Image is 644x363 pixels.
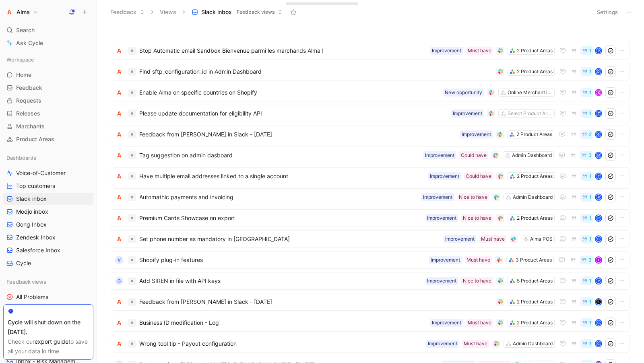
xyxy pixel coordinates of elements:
span: Find sftp_configuration_id in Admin Dashboard [139,67,493,76]
div: Improvement [427,277,456,285]
div: Improvement [445,235,475,243]
span: Product Areas [16,135,54,143]
span: 1 [589,69,592,74]
img: logo [115,235,123,243]
span: 1 [589,174,592,179]
img: logo [115,68,123,76]
span: 1 [589,320,592,325]
button: 1 [580,109,593,118]
span: Have multiple email addresses linked to a single account [139,171,425,181]
span: Workspace [6,56,34,64]
div: T [596,173,601,179]
div: D [596,236,601,242]
div: R [596,194,601,200]
div: Improvement [430,172,459,180]
a: Requests [3,95,93,107]
span: 1 [589,237,592,241]
div: New opportunity [445,89,482,97]
div: Nice to have [463,277,491,285]
img: logo [115,214,123,222]
button: 1 [580,67,593,76]
div: 2 Product Areas [517,47,553,55]
button: 1 [580,88,593,97]
button: Views [156,6,180,18]
span: Automathic payments and invoicing [139,192,418,202]
span: Wrong tool tip - Payout configuration [139,339,423,349]
a: Slack inbox [3,193,93,205]
div: Online Merchant integrations [508,89,553,97]
div: Improvement [427,214,456,222]
div: Select Product Areas [508,109,553,118]
a: Gong Inbox [3,219,93,231]
a: Cycle [3,257,93,269]
span: Please update documentation for eligibility API [139,109,448,118]
div: Must have [466,256,490,264]
div: Improvement [432,47,461,55]
a: All Problems [3,291,93,303]
div: Dashboards [3,152,93,164]
div: C [596,320,601,326]
a: logoSet phone number as mandatory in [GEOGRAPHIC_DATA]Alma POSMust haveImprovement1D [111,230,630,248]
img: logo [115,319,123,327]
a: Top customers [3,180,93,192]
button: 1 [580,193,593,202]
div: T [596,111,601,116]
span: Feedback views [237,8,275,16]
button: Slack inboxFeedback views [188,6,286,18]
span: Slack inbox [16,195,47,203]
div: Feedback views [3,276,93,288]
button: 1 [580,339,593,348]
div: Improvement [432,319,461,327]
div: V [115,256,123,264]
a: export guide [35,338,68,345]
div: Improvement [423,193,452,201]
span: 1 [589,341,592,346]
a: logoFeedback from [PERSON_NAME] in Slack - [DATE]2 Product Areas1avatar [111,293,630,311]
span: Set phone number as mandatory in [GEOGRAPHIC_DATA] [139,234,440,244]
a: Home [3,69,93,81]
div: 2 Product Areas [517,68,553,76]
a: Marchants [3,120,93,132]
h1: Alma [17,8,30,16]
div: Could have [466,172,491,180]
img: logo [115,340,123,348]
div: Improvement [453,109,482,118]
div: Improvement [425,151,454,159]
span: Premium Cards Showcase on export [139,213,422,223]
button: 3 [580,151,593,160]
div: Cycle will shut down on the [DATE]. [8,318,89,337]
span: Feedback from [PERSON_NAME] in Slack - [DATE] [139,297,493,307]
span: Salesforce Inbox [16,246,60,254]
span: Dashboards [6,154,36,162]
span: Marchants [16,122,45,130]
div: P [596,278,601,284]
span: Gong Inbox [16,221,47,229]
a: Product Areas [3,133,93,145]
span: 1 [589,299,592,304]
div: Must have [468,47,491,55]
span: Top customers [16,182,55,190]
div: D [596,69,601,74]
span: Feedback from [PERSON_NAME] in Slack - [DATE] [139,130,457,139]
button: 1 [580,235,593,243]
div: Must have [468,319,491,327]
div: Nice to have [459,193,487,201]
span: Ask Cycle [16,38,43,48]
div: M [596,153,601,158]
a: Ask Cycle [3,37,93,49]
a: logoEnable Alma on specific countries on ShopifyOnline Merchant integrationsNew opportunity1K [111,84,630,101]
img: logo [115,130,123,138]
button: 1 [580,214,593,223]
button: 1 [580,297,593,306]
div: Admin Dashboard [513,340,553,348]
span: 3 [588,153,592,158]
a: logoHave multiple email addresses linked to a single account2 Product AreasCould haveImprovement1T [111,167,630,185]
img: logo [115,172,123,180]
span: 1 [589,111,592,116]
button: 1 [580,46,593,55]
span: Modjo inbox [16,208,48,216]
img: logo [115,89,123,97]
button: 1 [580,276,593,285]
button: 3 [580,256,593,264]
div: C [596,341,601,346]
